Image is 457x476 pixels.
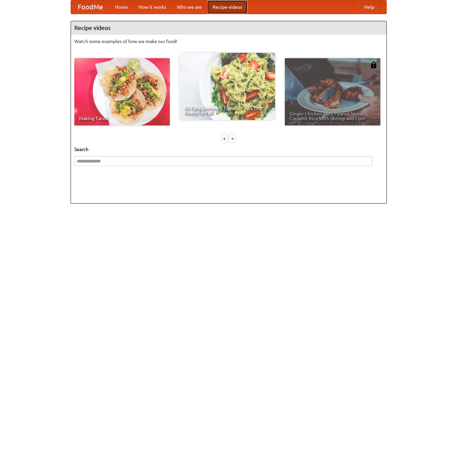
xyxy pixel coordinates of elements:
a: Who we are [172,0,207,14]
p: Watch some examples of how we make our food! [74,38,383,45]
div: » [229,134,235,143]
div: « [222,134,228,143]
h5: Search [74,146,383,153]
a: An Easy, Summery Tomato Pasta That's Ready for Fall [180,53,275,120]
a: How it works [133,0,172,14]
h4: Recipe videos [71,21,386,35]
a: Recipe videos [207,0,247,14]
img: 483408.png [370,62,377,68]
a: Home [110,0,133,14]
span: An Easy, Summery Tomato Pasta That's Ready for Fall [184,106,270,115]
a: Making Tacos [74,58,170,125]
span: Making Tacos [79,116,165,121]
a: Help [359,0,380,14]
a: FoodMe [71,0,110,14]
